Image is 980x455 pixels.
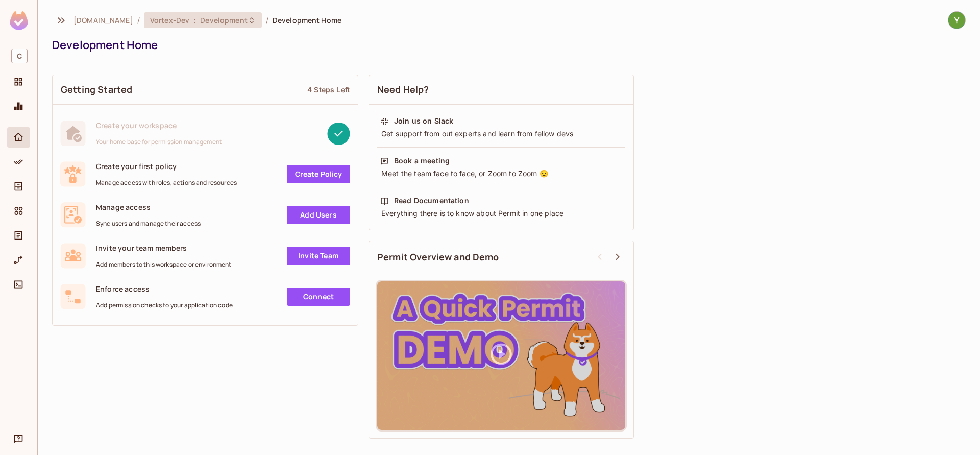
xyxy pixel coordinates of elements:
[380,208,622,219] div: Everything there is to know about Permit in one place
[7,225,30,246] div: Audit Log
[96,301,233,309] span: Add permission checks to your application code
[307,85,350,94] div: 4 Steps Left
[7,201,30,221] div: Elements
[11,49,28,63] span: C
[52,37,961,53] div: Development Home
[394,116,453,126] div: Join us on Slack
[96,243,232,253] span: Invite your team members
[96,284,233,294] span: Enforce access
[380,129,622,139] div: Get support from out experts and learn from fellow devs
[287,165,350,183] a: Create Policy
[96,202,201,212] span: Manage access
[7,96,30,116] div: Monitoring
[96,260,232,269] span: Add members to this workspace or environment
[96,179,237,187] span: Manage access with roles, actions and resources
[96,121,222,130] span: Create your workspace
[193,16,197,25] span: :
[73,15,133,25] span: the active workspace
[200,15,247,25] span: Development
[150,15,189,25] span: Vortex-Dev
[377,251,499,264] span: Permit Overview and Demo
[137,15,140,25] li: /
[287,247,350,265] a: Invite Team
[96,138,222,146] span: Your home base for permission management
[96,161,237,171] span: Create your first policy
[96,220,201,228] span: Sync users and manage their access
[7,176,30,197] div: Directory
[7,71,30,92] div: Projects
[948,12,965,29] img: Yanhong Tang
[394,156,450,166] div: Book a meeting
[61,83,132,96] span: Getting Started
[287,288,350,306] a: Connect
[394,196,469,206] div: Read Documentation
[377,83,429,96] span: Need Help?
[7,44,30,67] div: Workspace: consoleconnect.com
[7,250,30,270] div: URL Mapping
[7,428,30,449] div: Help & Updates
[7,152,30,172] div: Policy
[273,15,341,25] span: Development Home
[7,127,30,148] div: Home
[7,274,30,295] div: Connect
[287,206,350,224] a: Add Users
[266,15,268,25] li: /
[380,169,622,179] div: Meet the team face to face, or Zoom to Zoom 😉
[10,11,28,30] img: SReyMgAAAABJRU5ErkJggg==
